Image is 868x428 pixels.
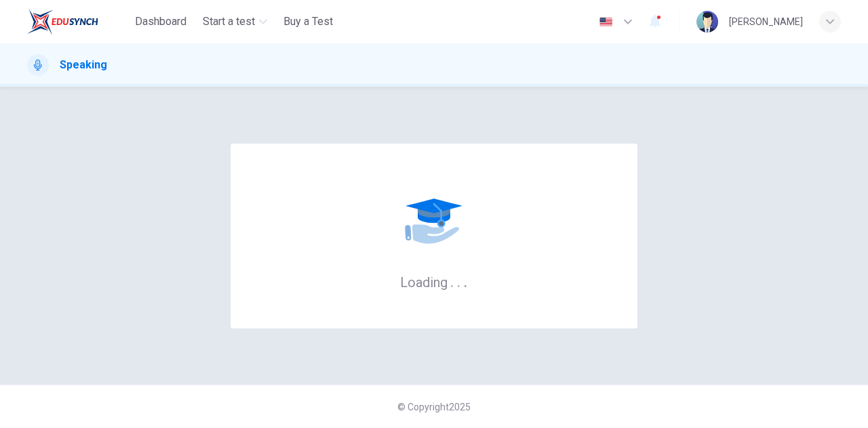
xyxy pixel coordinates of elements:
[283,14,333,30] span: Buy a Test
[197,9,273,34] button: Start a test
[130,9,192,34] button: Dashboard
[203,14,255,30] span: Start a test
[463,270,468,292] h6: .
[27,8,98,35] img: ELTC logo
[135,14,186,30] span: Dashboard
[729,14,803,30] div: [PERSON_NAME]
[27,8,130,35] a: ELTC logo
[60,57,107,73] h1: Speaking
[278,9,338,34] button: Buy a Test
[450,270,454,292] h6: .
[597,17,614,27] img: en
[696,11,718,33] img: Profile picture
[397,402,471,412] span: © Copyright 2025
[400,273,468,291] h6: Loading
[456,270,461,292] h6: .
